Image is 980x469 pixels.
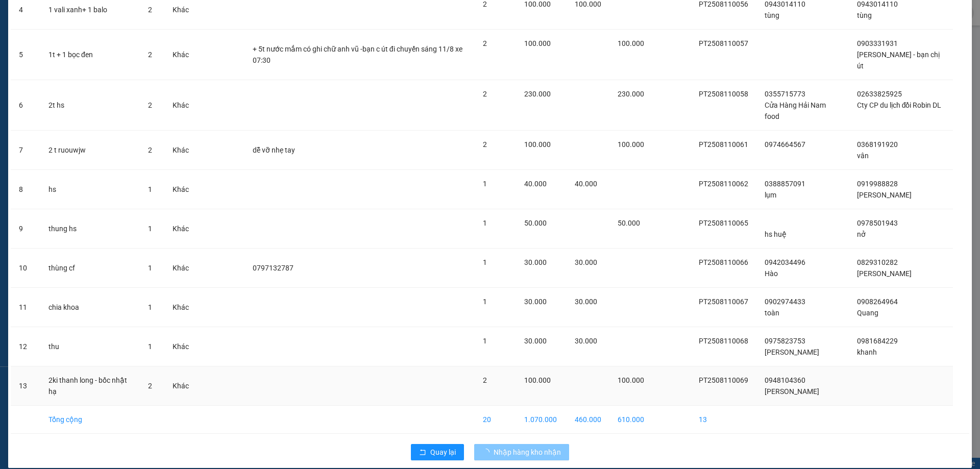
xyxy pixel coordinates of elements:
[483,180,487,188] span: 1
[483,258,487,266] span: 1
[148,6,152,14] span: 2
[524,376,551,384] span: 100.000
[524,258,547,266] span: 30.000
[699,376,748,384] span: PT2508110069
[475,406,516,434] td: 20
[40,170,140,209] td: hs
[765,348,819,356] span: [PERSON_NAME]
[699,90,748,98] span: PT2508110058
[575,298,597,306] span: 30.000
[765,180,805,188] span: 0388857091
[524,219,547,227] span: 50.000
[609,406,652,434] td: 610.000
[482,449,494,456] span: loading
[253,264,293,272] span: 0797132787
[164,80,197,131] td: Khác
[765,387,819,396] span: [PERSON_NAME]
[765,376,805,384] span: 0948104360
[164,170,197,209] td: Khác
[164,30,197,80] td: Khác
[857,230,866,238] span: nở
[699,219,748,227] span: PT2508110065
[857,11,872,19] span: tùng
[857,309,878,317] span: Quang
[857,51,940,70] span: [PERSON_NAME] - bạn chị út
[857,140,898,149] span: 0368191920
[765,309,779,317] span: toàn
[857,90,902,98] span: 02633825925
[524,298,547,306] span: 30.000
[40,249,140,288] td: thùng cf
[40,131,140,170] td: 2 t ruouwjw
[857,152,869,160] span: vân
[148,342,152,351] span: 1
[148,303,152,311] span: 1
[40,80,140,131] td: 2t hs
[857,258,898,266] span: 0829310282
[11,288,40,327] td: 11
[164,366,197,406] td: Khác
[483,219,487,227] span: 1
[419,449,426,457] span: rollback
[765,90,805,98] span: 0355715773
[253,146,295,154] span: dễ vỡ nhẹ tay
[524,337,547,345] span: 30.000
[765,140,805,149] span: 0974664567
[483,39,487,47] span: 2
[765,101,826,120] span: Cửa Hàng Hải Nam food
[148,146,152,154] span: 2
[857,337,898,345] span: 0981684229
[148,185,152,193] span: 1
[857,348,877,356] span: khanh
[699,298,748,306] span: PT2508110067
[164,209,197,249] td: Khác
[575,180,597,188] span: 40.000
[40,288,140,327] td: chia khoa
[483,376,487,384] span: 2
[618,140,644,149] span: 100.000
[575,337,597,345] span: 30.000
[11,366,40,406] td: 13
[11,209,40,249] td: 9
[765,230,787,238] span: hs huệ
[483,298,487,306] span: 1
[699,39,748,47] span: PT2508110057
[40,209,140,249] td: thung hs
[148,51,152,59] span: 2
[857,219,898,227] span: 0978501943
[11,80,40,131] td: 6
[699,258,748,266] span: PT2508110066
[857,269,912,278] span: [PERSON_NAME]
[524,39,551,47] span: 100.000
[148,225,152,233] span: 1
[575,258,597,266] span: 30.000
[765,191,776,199] span: lụm
[430,447,456,458] span: Quay lại
[483,337,487,345] span: 1
[699,140,748,149] span: PT2508110061
[11,30,40,80] td: 5
[11,249,40,288] td: 10
[483,140,487,149] span: 2
[567,406,609,434] td: 460.000
[494,447,561,458] span: Nhập hàng kho nhận
[765,298,805,306] span: 0902974433
[40,366,140,406] td: 2ki thanh long - bốc nhật hạ
[765,337,805,345] span: 0975823753
[618,90,644,98] span: 230.000
[524,180,547,188] span: 40.000
[699,180,748,188] span: PT2508110062
[148,264,152,272] span: 1
[857,191,912,199] span: [PERSON_NAME]
[483,90,487,98] span: 2
[857,39,898,47] span: 0903331931
[618,219,640,227] span: 50.000
[148,101,152,109] span: 2
[164,288,197,327] td: Khác
[40,327,140,366] td: thu
[164,131,197,170] td: Khác
[691,406,756,434] td: 13
[474,444,569,460] button: Nhập hàng kho nhận
[765,258,805,266] span: 0942034496
[40,30,140,80] td: 1t + 1 bọc đen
